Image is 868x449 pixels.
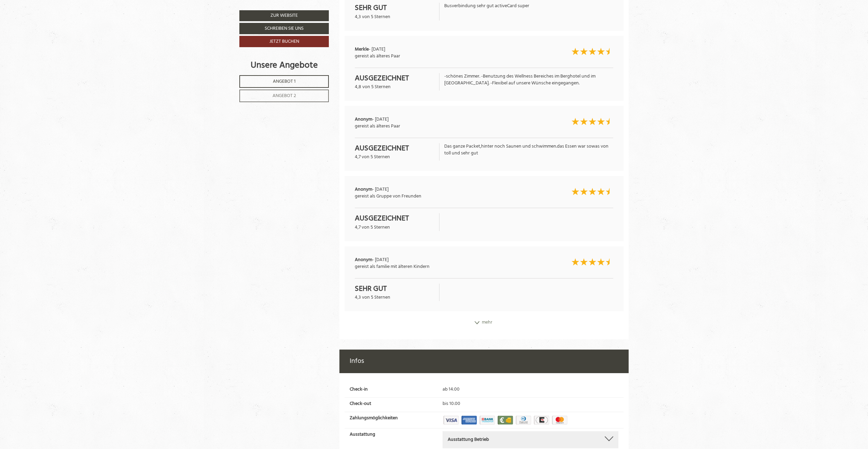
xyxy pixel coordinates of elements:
strong: Anonym [355,186,372,193]
span: Angebot 1 [273,78,296,85]
img: EuroCard [533,415,550,425]
div: Busverbindung sehr gut activeCard super [439,3,618,20]
div: Ausgezeichnet [355,143,434,154]
label: Zahlungsmöglichkeiten [350,415,398,422]
div: Infos [339,350,629,373]
div: 4,7 von 5 Sternen [350,143,439,161]
strong: Merkle [355,45,369,53]
div: - [DATE] [350,186,529,200]
img: Diners Club [515,415,532,425]
div: Unsere Angebote [239,59,329,72]
div: gereist als familie mit älteren Kindern [355,263,524,270]
div: 4,3 von 5 Sternen [350,284,439,301]
img: Maestro [551,415,568,425]
img: American Express [461,415,478,425]
div: 4,3 von 5 Sternen [350,3,439,20]
a: Jetzt buchen [239,36,329,47]
strong: Anonym [355,256,372,264]
div: Ausgezeichnet [355,73,434,84]
div: -schönes Zimmer. -Benutzung des Wellness Bereiches im Berghotel und im [GEOGRAPHIC_DATA]. -Flexib... [439,73,618,91]
div: 4,7 von 5 Sternen [350,213,439,231]
div: - [DATE] [350,46,529,60]
b: Ausstattung Betrieb [448,436,489,444]
span: Angebot 2 [272,92,296,100]
div: Das ganze Packet,hinter noch Saunen und schwimmen.das Essen war sowas von toll und sehr gut [439,143,618,161]
img: Visa [443,415,460,425]
div: bis 10:00 [437,400,624,407]
div: Sehr Gut [355,284,434,294]
img: Barzahlung [497,415,514,425]
div: Ausgezeichnet [355,213,434,224]
div: Sehr Gut [355,3,434,13]
div: - [DATE] [350,257,529,270]
label: Check-out [350,400,371,407]
img: Banküberweisung [479,415,496,425]
div: - [DATE] [350,116,529,130]
div: gereist als älteres Paar [355,123,524,130]
div: 4,8 von 5 Sternen [350,73,439,91]
label: Ausstattung [350,431,375,438]
label: Check-in [350,386,368,393]
a: Zur Website [239,10,329,21]
div: gereist als älteres Paar [355,53,524,60]
strong: Anonym [355,115,372,123]
div: ab 14:00 [437,386,624,393]
div: mehr [339,316,629,329]
a: Schreiben Sie uns [239,23,329,34]
div: gereist als Gruppe von Freunden [355,193,524,200]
